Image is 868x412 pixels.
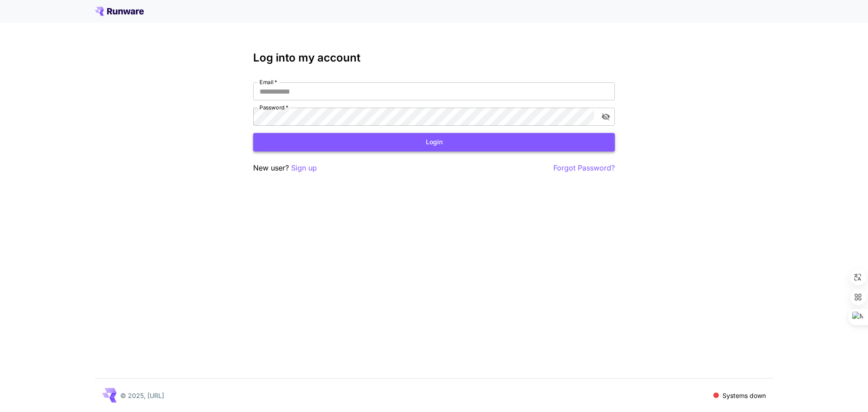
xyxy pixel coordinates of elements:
[722,391,766,400] p: Systems down
[253,52,615,64] h3: Log into my account
[120,391,164,400] p: © 2025, [URL]
[553,162,615,174] button: Forgot Password?
[598,109,614,125] button: toggle password visibility
[291,162,317,174] button: Sign up
[253,162,317,174] p: New user?
[259,104,288,111] label: Password
[259,78,277,86] label: Email
[253,133,615,152] button: Login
